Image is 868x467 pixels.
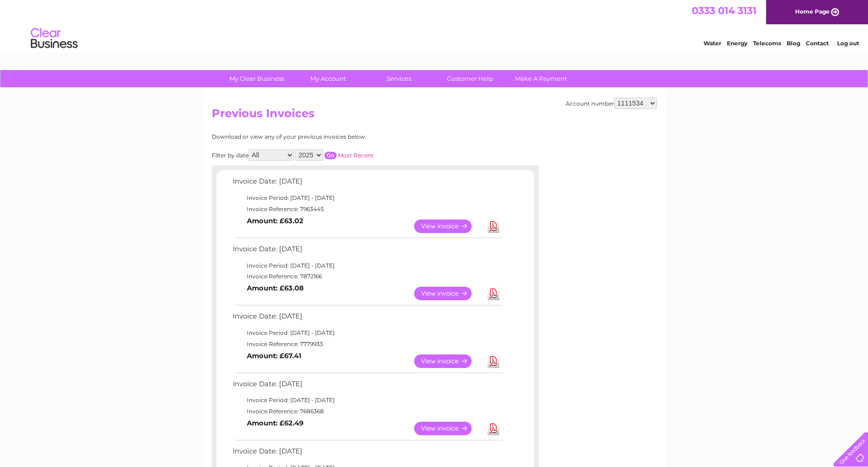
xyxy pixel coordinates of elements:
[218,70,295,87] a: My Clear Business
[212,134,457,140] div: Download or view any of your previous invoices below.
[212,107,657,125] h2: Previous Invoices
[414,422,483,435] a: View
[230,310,504,327] td: Invoice Date: [DATE]
[703,40,721,47] a: Water
[488,219,499,233] a: Download
[289,70,366,87] a: My Account
[230,378,504,395] td: Invoice Date: [DATE]
[488,354,499,368] a: Download
[566,98,657,109] div: Account number
[488,287,499,300] a: Download
[247,352,301,360] b: Amount: £67.41
[230,445,504,462] td: Invoice Date: [DATE]
[360,70,438,87] a: Services
[247,217,303,225] b: Amount: £63.02
[431,70,509,87] a: Customer Help
[247,284,304,292] b: Amount: £63.08
[753,40,781,47] a: Telecoms
[414,287,483,300] a: View
[727,40,747,47] a: Energy
[230,243,504,260] td: Invoice Date: [DATE]
[230,339,504,350] td: Invoice Reference: 7779933
[230,204,504,215] td: Invoice Reference: 7963445
[230,271,504,282] td: Invoice Reference: 7872166
[230,260,504,271] td: Invoice Period: [DATE] - [DATE]
[230,175,504,192] td: Invoice Date: [DATE]
[502,70,580,87] a: Make A Payment
[414,354,483,368] a: View
[787,40,800,47] a: Blog
[30,24,78,53] img: logo.png
[806,40,829,47] a: Contact
[230,406,504,417] td: Invoice Reference: 7686368
[338,152,373,159] a: Most Recent
[230,327,504,339] td: Invoice Period: [DATE] - [DATE]
[212,149,457,161] div: Filter by date
[837,40,859,47] a: Log out
[414,219,483,233] a: View
[230,192,504,204] td: Invoice Period: [DATE] - [DATE]
[230,395,504,406] td: Invoice Period: [DATE] - [DATE]
[247,419,303,427] b: Amount: £62.49
[692,5,756,16] a: 0333 014 3131
[214,5,655,45] div: Clear Business is a trading name of Verastar Limited (registered in [GEOGRAPHIC_DATA] No. 3667643...
[488,422,499,435] a: Download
